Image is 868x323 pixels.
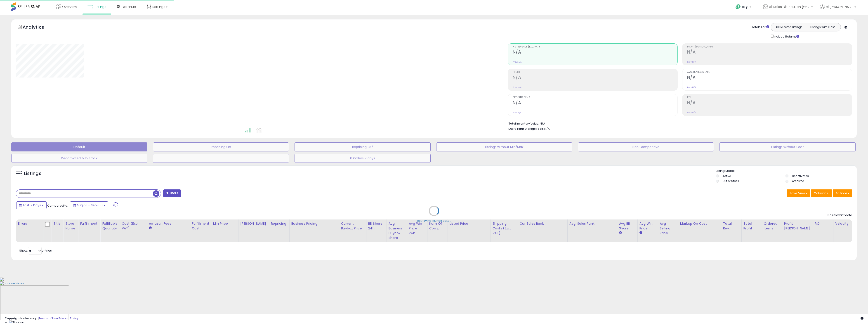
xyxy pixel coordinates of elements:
small: Prev: N/A [513,111,521,114]
span: All Sales Distribution [GEOGRAPHIC_DATA] [769,5,810,9]
button: Deactivated & In Stock [11,154,147,163]
li: N/A [508,120,849,126]
small: Prev: N/A [687,61,696,63]
b: Total Inventory Value: [508,122,539,125]
span: Net Revenue (Exc. VAT) [513,46,677,48]
button: Repricing Off [295,142,431,151]
span: DataHub [122,5,136,9]
small: Prev: N/A [687,86,696,89]
small: Prev: N/A [687,111,696,114]
small: Prev: N/A [513,86,521,89]
small: Prev: N/A [513,61,521,63]
button: 0 Orders 7 days [295,154,431,163]
span: Ordered Items [513,96,677,99]
button: 1 [153,154,289,163]
h2: N/A [687,50,852,56]
button: Repricing On [153,142,289,151]
div: Retrieving listings data.. [417,219,451,223]
i: Get Help [735,4,741,10]
span: Avg. Buybox Share [687,71,852,73]
b: Short Term Storage Fees: [508,127,544,131]
span: Help [742,5,748,9]
h2: N/A [687,100,852,106]
button: Listings With Cost [806,24,839,30]
h2: N/A [513,75,677,81]
span: ROI [687,96,852,99]
span: Profit [513,71,677,73]
h5: Analytics [23,24,53,31]
span: Listings [94,5,106,9]
a: Hi [PERSON_NAME] [820,5,856,15]
a: Help [732,1,756,15]
div: Totals For [752,25,769,29]
h2: N/A [513,100,677,106]
span: Profit [PERSON_NAME] [687,46,852,48]
div: Include Returns [767,34,805,39]
button: Listings without Cost [719,142,856,151]
button: Default [11,142,147,151]
span: N/A [544,127,550,131]
span: Hi [PERSON_NAME] [826,5,853,9]
span: Overview [62,5,77,9]
h2: N/A [513,50,677,56]
button: Non Competitive [578,142,714,151]
h2: N/A [687,75,852,81]
button: All Selected Listings [772,24,806,30]
button: Listings without Min/Max [436,142,572,151]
